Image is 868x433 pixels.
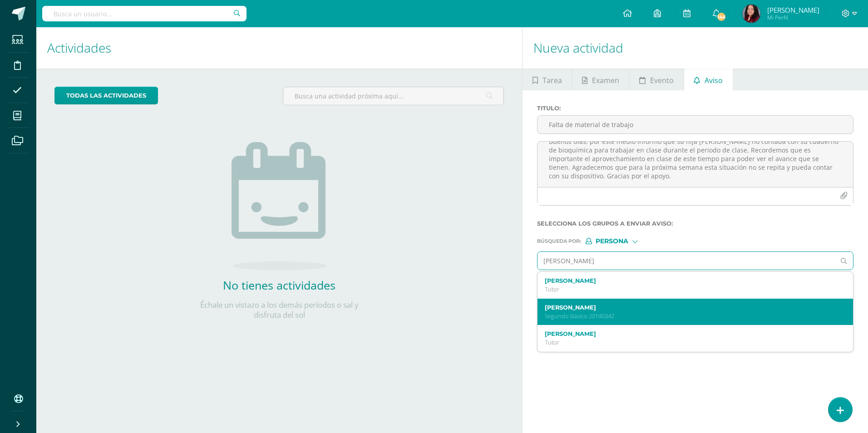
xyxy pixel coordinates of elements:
[47,27,511,69] h1: Actividades
[538,116,853,133] input: Titulo
[586,238,654,244] div: [object Object]
[545,312,833,320] p: Segundo Básico 20190342
[188,277,370,293] h2: No tienes actividades
[545,339,833,346] p: Tutor
[572,69,629,90] a: Examen
[538,142,853,187] textarea: Buenos días, por este medio informo que su hija [PERSON_NAME] no contaba con su cuaderno de bioqu...
[767,14,819,21] span: Mi Perfil
[533,27,857,69] h1: Nueva actividad
[592,69,619,91] span: Examen
[545,285,833,293] p: Tutor
[716,12,726,22] span: 144
[545,330,833,337] label: [PERSON_NAME]
[188,300,370,320] p: Échale un vistazo a los demás períodos o sal y disfruta del sol
[684,69,733,90] a: Aviso
[767,5,819,15] span: [PERSON_NAME]
[232,142,327,270] img: no_activities.png
[523,69,572,90] a: Tarea
[537,239,581,244] span: Búsqueda por :
[54,87,158,104] a: todas las Actividades
[545,304,833,311] label: [PERSON_NAME]
[537,220,853,227] label: Selecciona los grupos a enviar aviso :
[42,6,247,21] input: Busca un usuario...
[629,69,683,90] a: Evento
[742,5,760,23] img: d1a1e1938b2129473632f39149ad8a41.png
[537,105,853,112] label: Titulo :
[542,69,562,91] span: Tarea
[705,69,723,91] span: Aviso
[538,252,835,270] input: Ej. Mario Galindo
[650,69,674,91] span: Evento
[545,277,833,284] label: [PERSON_NAME]
[596,239,628,244] span: Persona
[283,87,503,105] input: Busca una actividad próxima aquí...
